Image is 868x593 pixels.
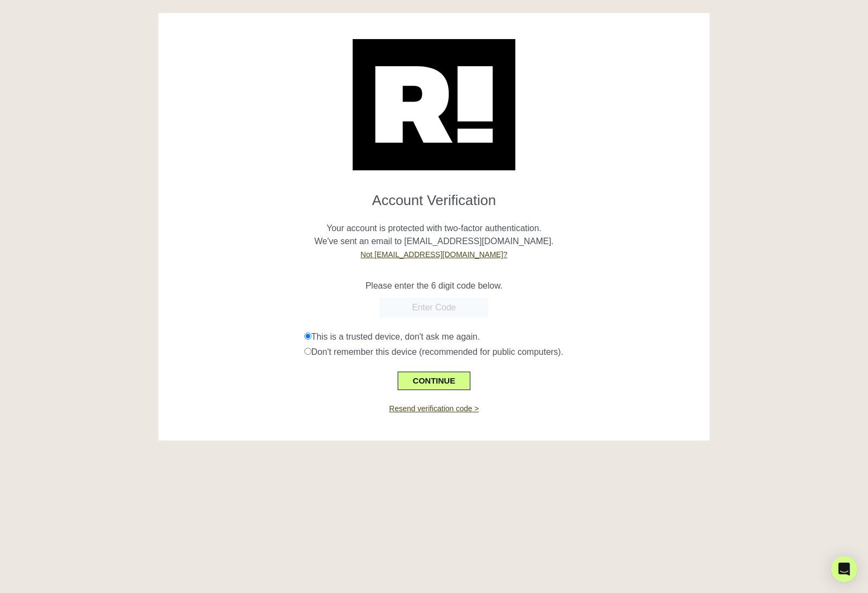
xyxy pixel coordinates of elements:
img: Retention.com [353,39,515,170]
input: Enter Code [380,298,488,317]
p: Your account is protected with two-factor authentication. We've sent an email to [EMAIL_ADDRESS][... [167,209,702,261]
a: Not [EMAIL_ADDRESS][DOMAIN_NAME]? [361,250,508,259]
a: Resend verification code > [389,404,478,413]
div: Don't remember this device (recommended for public computers). [304,346,701,359]
div: This is a trusted device, don't ask me again. [304,330,701,343]
div: Open Intercom Messenger [831,556,857,582]
h1: Account Verification [167,183,702,209]
button: CONTINUE [398,372,470,390]
p: Please enter the 6 digit code below. [167,279,702,292]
